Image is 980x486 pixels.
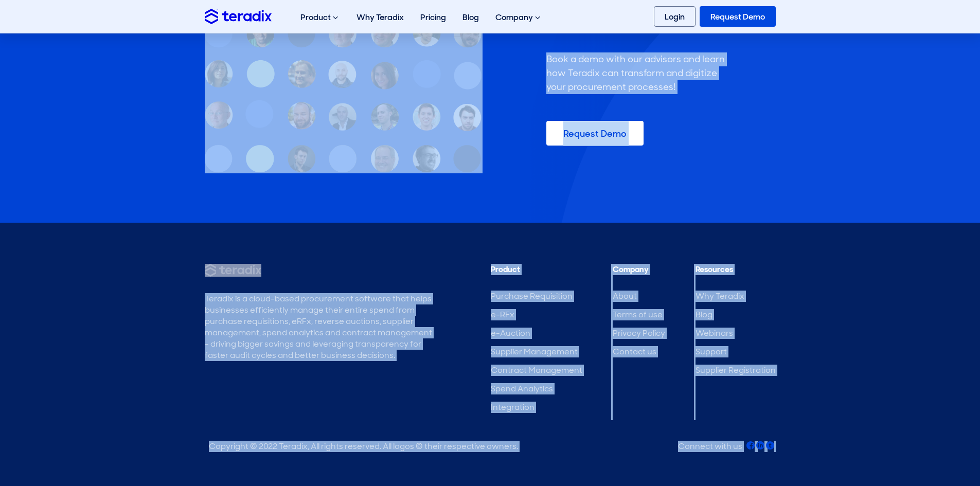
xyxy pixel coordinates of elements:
div: Product [292,1,348,34]
img: Teradix - Source Smarter [205,264,261,277]
a: Spend Analytics [491,383,553,394]
div: Teradix is a cloud-based procurement software that helps businesses efficiently manage their enti... [205,293,433,361]
a: Supplier Management [491,346,578,357]
a: Contact us [613,346,656,357]
a: Why Teradix [696,291,744,301]
a: Contract Management [491,365,582,375]
a: Request Demo [546,121,644,146]
a: e-Auction [491,328,530,338]
a: Blog [454,1,487,33]
a: About [613,291,637,301]
a: Terms of use [613,309,663,320]
iframe: Chatbot [912,418,966,472]
a: Blog [696,309,712,320]
div: Copyright © 2022 Teradix, All rights reserved. All logos © their respective owners. [209,441,518,452]
a: Support [696,346,727,357]
a: Teradix Twitter Account [766,441,774,452]
a: Purchase Requisition [491,291,573,301]
div: Connect with us [678,441,742,452]
a: e-RFx [491,309,514,320]
div: Company [487,1,550,34]
a: Request Demo [700,6,776,27]
a: Why Teradix [348,1,412,33]
li: Product [491,264,582,280]
a: Webinars [696,328,733,338]
li: Resources [696,264,776,280]
div: Book a demo with our advisors and learn how Teradix can transform and digitize your procurement p... [546,52,732,94]
a: Privacy Policy [613,328,665,338]
li: Company [613,264,665,280]
a: Integration [491,402,534,412]
a: Pricing [412,1,454,33]
a: Supplier Registration [696,365,776,375]
a: Login [654,6,696,27]
img: Teradix logo [205,9,272,24]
